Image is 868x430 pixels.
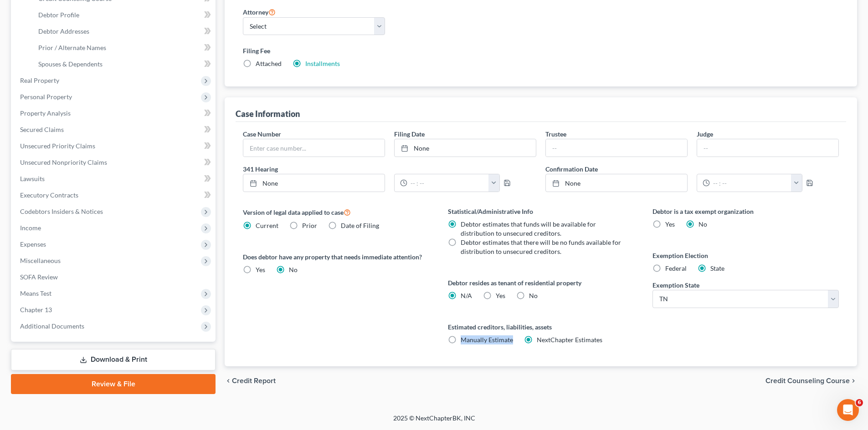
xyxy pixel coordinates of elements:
span: Prior / Alternate Names [38,44,106,51]
input: Enter case number... [243,139,385,157]
span: Real Property [20,76,59,84]
button: chevron_left Credit Report [225,377,276,384]
a: Secured Claims [13,121,216,138]
i: chevron_right [850,377,857,384]
label: Debtor resides as tenant of residential property [448,278,634,288]
a: Property Analysis [13,105,216,121]
span: No [289,266,298,273]
span: No [529,292,538,299]
span: Chapter 13 [20,306,52,314]
label: Estimated creditors, liabilities, assets [448,322,634,332]
label: Exemption State [652,280,699,290]
span: Expenses [20,240,46,248]
span: SOFA Review [20,273,58,281]
div: 2025 © NextChapterBK, INC [175,414,694,430]
span: Lawsuits [20,175,45,182]
label: Debtor is a tax exempt organization [652,207,839,216]
span: Yes [256,266,265,273]
span: Miscellaneous [20,257,61,264]
a: Lawsuits [13,171,216,187]
span: Yes [496,292,505,299]
label: Version of legal data applied to case [243,207,429,218]
span: Executory Contracts [20,191,78,199]
span: Date of Filing [341,222,379,229]
span: Credit Report [232,377,276,384]
span: NextChapter Estimates [537,336,602,344]
input: -- : -- [407,174,489,192]
label: Statistical/Administrative Info [448,207,634,216]
a: None [395,139,536,157]
label: Exemption Election [652,251,839,260]
span: Unsecured Priority Claims [20,142,95,150]
span: Debtor estimates that there will be no funds available for distribution to unsecured creditors. [461,238,621,255]
a: Spouses & Dependents [31,56,216,72]
a: Unsecured Nonpriority Claims [13,154,216,171]
label: Does debtor have any property that needs immediate attention? [243,252,429,262]
iframe: Intercom live chat [837,399,859,421]
label: Case Number [243,129,281,139]
label: Judge [697,129,713,139]
span: Attached [256,60,282,67]
label: Filing Date [394,129,425,139]
span: Unsecured Nonpriority Claims [20,158,107,166]
span: Additional Documents [20,322,84,330]
a: SOFA Review [13,269,216,285]
span: Debtor Profile [38,11,79,19]
span: Secured Claims [20,126,64,133]
a: None [243,174,385,192]
span: Yes [665,220,675,228]
span: N/A [461,292,472,299]
input: -- [546,139,687,157]
a: Download & Print [11,349,216,370]
span: 6 [856,399,863,406]
span: Property Analysis [20,109,71,117]
span: Manually Estimate [461,336,513,344]
span: Debtor Addresses [38,27,89,35]
a: Prior / Alternate Names [31,40,216,56]
label: 341 Hearing [238,164,541,174]
input: -- : -- [710,174,791,192]
a: None [546,174,687,192]
span: State [710,264,724,272]
span: Spouses & Dependents [38,60,103,68]
label: Trustee [545,129,566,139]
span: Income [20,224,41,232]
span: Means Test [20,289,51,297]
span: Prior [302,222,317,229]
a: Unsecured Priority Claims [13,138,216,154]
button: Credit Counseling Course chevron_right [765,377,857,384]
span: Current [256,222,278,229]
span: Codebtors Insiders & Notices [20,207,103,215]
label: Filing Fee [243,46,839,56]
span: Personal Property [20,93,72,101]
a: Review & File [11,374,216,394]
a: Debtor Profile [31,7,216,23]
a: Debtor Addresses [31,23,216,40]
span: Federal [665,264,687,272]
span: No [699,220,707,228]
span: Credit Counseling Course [765,377,850,384]
div: Case Information [236,108,300,119]
a: Executory Contracts [13,187,216,203]
label: Attorney [243,6,276,17]
span: Debtor estimates that funds will be available for distribution to unsecured creditors. [461,220,596,237]
input: -- [697,139,838,157]
label: Confirmation Date [541,164,843,174]
a: Installments [305,60,340,67]
i: chevron_left [225,377,232,384]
